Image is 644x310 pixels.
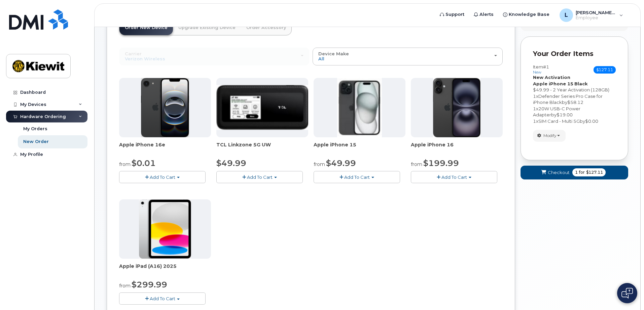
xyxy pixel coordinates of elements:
[344,174,370,180] span: Add To Cart
[150,296,175,301] span: Add To Cart
[533,87,616,93] div: $49.99 - 2 Year Activation (128GB)
[216,171,303,183] button: Add To Cart
[119,283,131,289] small: from
[318,51,349,56] span: Device Make
[313,48,503,65] button: Device Make All
[216,85,308,130] img: linkzone5g.png
[543,133,557,139] span: Modify
[533,118,616,124] div: x by
[567,100,583,105] span: $58.12
[533,93,616,106] div: x by
[594,66,616,74] span: $127.11
[555,8,628,22] div: Loren.Canady
[576,10,616,15] span: [PERSON_NAME].[PERSON_NAME]
[509,11,549,18] span: Knowledge Base
[533,75,570,80] strong: New Activation
[150,174,175,180] span: Add To Cart
[411,141,503,155] div: Apple iPhone 16
[521,166,628,179] button: Checkout 1 for $127.11
[314,141,405,155] div: Apple iPhone 15
[173,20,241,35] a: Upgrade Existing Device
[585,118,598,124] span: $0.00
[543,64,549,69] span: #1
[247,174,273,180] span: Add To Cart
[575,169,578,175] span: 1
[533,106,536,111] span: 1
[139,199,191,259] img: ipad_11.png
[119,141,211,155] div: Apple iPhone 16e
[119,20,173,35] a: Order New Device
[132,158,156,168] span: $0.01
[216,158,246,168] span: $49.99
[533,106,616,118] div: x by
[423,158,459,168] span: $199.99
[469,8,498,21] a: Alerts
[548,169,570,176] span: Checkout
[441,174,467,180] span: Add To Cart
[533,93,603,105] span: Defender Series Pro Case for iPhone Black
[132,280,167,289] span: $299.99
[479,11,494,18] span: Alerts
[538,118,580,124] span: SIM Card - Multi 5G
[533,106,580,118] span: 20W USB-C Power Adapter
[318,56,324,61] span: All
[435,8,469,21] a: Support
[326,158,356,168] span: $49.99
[411,171,497,183] button: Add To Cart
[314,161,325,167] small: from
[533,93,536,99] span: 1
[533,64,549,74] h3: Item
[533,118,536,124] span: 1
[533,81,573,86] strong: Apple iPhone 15
[216,141,308,155] div: TCL Linkzone 5G UW
[565,11,568,19] span: L
[445,11,464,18] span: Support
[314,171,400,183] button: Add To Cart
[433,78,480,137] img: iphone_16_plus.png
[533,70,541,75] small: new
[574,81,588,86] strong: Black
[241,20,291,35] a: Order Accessory
[141,78,189,137] img: iphone16e.png
[557,112,573,117] span: $19.00
[621,288,633,299] img: Open chat
[533,130,566,142] button: Modify
[498,8,554,21] a: Knowledge Base
[119,161,131,167] small: from
[533,49,616,59] p: Your Order Items
[119,263,211,276] div: Apple iPad (A16) 2025
[578,169,586,175] span: for
[119,171,206,183] button: Add To Cart
[411,161,422,167] small: from
[119,292,206,304] button: Add To Cart
[576,15,616,21] span: Employee
[337,78,382,137] img: iphone15.jpg
[586,169,603,175] span: $127.11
